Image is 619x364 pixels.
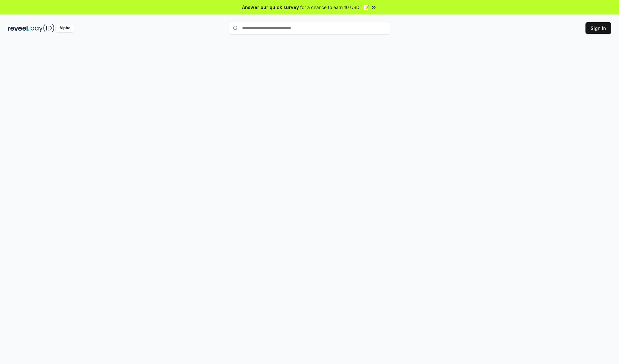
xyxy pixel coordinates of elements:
img: pay_id [31,24,54,32]
img: reveel_dark [8,24,29,32]
button: Sign In [585,22,611,34]
span: Answer our quick survey [242,4,299,11]
span: for a chance to earn 10 USDT 📝 [300,4,369,11]
div: Alpha [56,24,74,32]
